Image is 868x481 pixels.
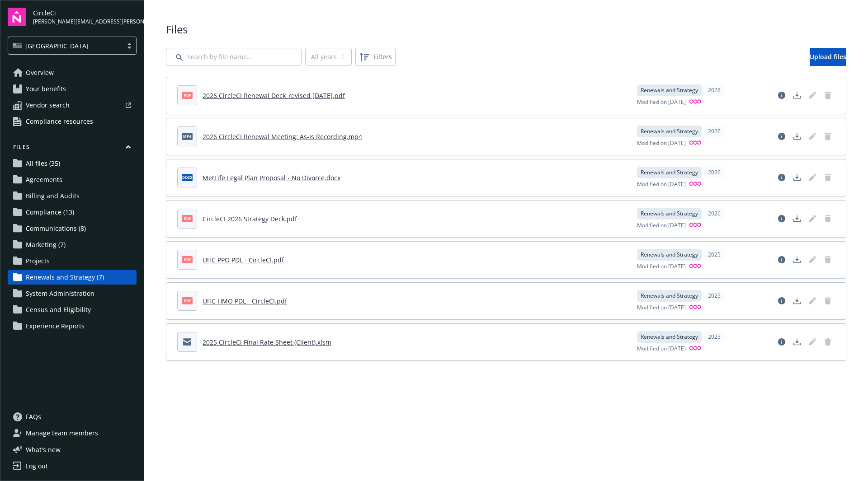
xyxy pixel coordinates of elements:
span: Delete document [821,211,835,226]
span: Modified on [DATE] [637,98,686,107]
span: [GEOGRAPHIC_DATA] [25,41,89,51]
a: Delete document [821,129,835,144]
a: Projects [8,254,137,268]
div: 2026 [703,84,725,96]
span: Modified on [DATE] [637,221,686,230]
a: Edit document [805,294,820,308]
span: Renewals and Strategy [641,86,698,94]
a: View file details [774,335,789,349]
a: Compliance resources [8,114,137,129]
span: Agreements [26,173,62,187]
a: Download document [790,335,804,349]
a: CircleCI 2026 Strategy Deck.pdf [203,215,297,223]
span: Manage team members [26,426,98,440]
span: Edit document [805,335,820,349]
span: System Administration [26,286,94,301]
span: Renewals and Strategy [641,210,698,218]
span: Filters [373,52,392,61]
a: View file details [774,211,789,226]
button: Files [8,143,137,154]
span: [GEOGRAPHIC_DATA] [13,41,118,51]
span: Census and Eligibility [26,303,91,317]
span: Modified on [DATE] [637,345,686,353]
a: FAQs [8,410,137,424]
a: Communications (8) [8,221,137,236]
span: Overview [26,65,54,80]
span: Delete document [821,335,835,349]
input: Search by file name... [166,48,302,66]
div: 2025 [703,290,725,302]
span: Edit document [805,252,820,267]
span: Renewals and Strategy [641,168,698,177]
a: Download document [790,252,804,267]
a: UHC HMO PDL - CircleCI.pdf [203,297,287,305]
span: pdf [182,297,193,304]
a: View file details [774,294,789,308]
span: Upload files [810,52,846,61]
span: Compliance resources [26,114,93,129]
span: Modified on [DATE] [637,139,686,148]
span: Renewals and Strategy [641,251,698,259]
a: Census and Eligibility [8,303,137,317]
div: 2026 [703,126,725,137]
span: Renewals and Strategy [641,292,698,300]
span: Modified on [DATE] [637,262,686,271]
a: Manage team members [8,426,137,440]
span: Vendor search [26,98,70,112]
span: Your benefits [26,82,66,96]
a: 2026 CircleCI Renewal Deck_revised [DATE].pdf [203,91,345,100]
a: Download document [790,88,804,103]
a: Delete document [821,294,835,308]
div: 2026 [703,208,725,219]
span: Renewals and Strategy (7) [26,270,104,285]
span: Edit document [805,170,820,185]
span: Delete document [821,88,835,103]
a: System Administration [8,286,137,301]
span: Delete document [821,252,835,267]
a: Vendor search [8,98,137,112]
span: All files (35) [26,156,60,171]
div: 2025 [703,331,725,343]
span: docx [182,174,193,181]
a: Upload files [810,48,846,66]
a: Download document [790,129,804,144]
a: Compliance (13) [8,205,137,219]
a: Overview [8,65,137,80]
button: Filters [355,48,396,66]
span: Marketing (7) [26,238,66,252]
a: View file details [774,129,789,144]
span: Renewals and Strategy [641,333,698,341]
span: pdf [182,256,193,263]
span: pdf [182,92,193,98]
div: 2025 [703,249,725,261]
a: View file details [774,88,789,103]
span: Files [166,22,846,37]
img: navigator-logo.svg [8,8,26,26]
a: 2025 CircleCi Final Rate Sheet (Client).xlsm [203,338,331,346]
a: Marketing (7) [8,238,137,252]
span: CircleCi [33,8,137,18]
span: Communications (8) [26,221,86,236]
span: [PERSON_NAME][EMAIL_ADDRESS][PERSON_NAME][DOMAIN_NAME] [33,18,137,26]
span: pdf [182,215,193,222]
a: 2026 CircleCI Renewal Meeting: As-Is Recording.mp4 [203,132,362,141]
span: Compliance (13) [26,205,74,219]
span: Projects [26,254,50,268]
a: Agreements [8,173,137,187]
span: Edit document [805,129,820,144]
span: Delete document [821,170,835,185]
span: Billing and Audits [26,189,80,203]
div: Log out [26,459,48,473]
span: Edit document [805,88,820,103]
a: Download document [790,294,804,308]
span: Edit document [805,211,820,226]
